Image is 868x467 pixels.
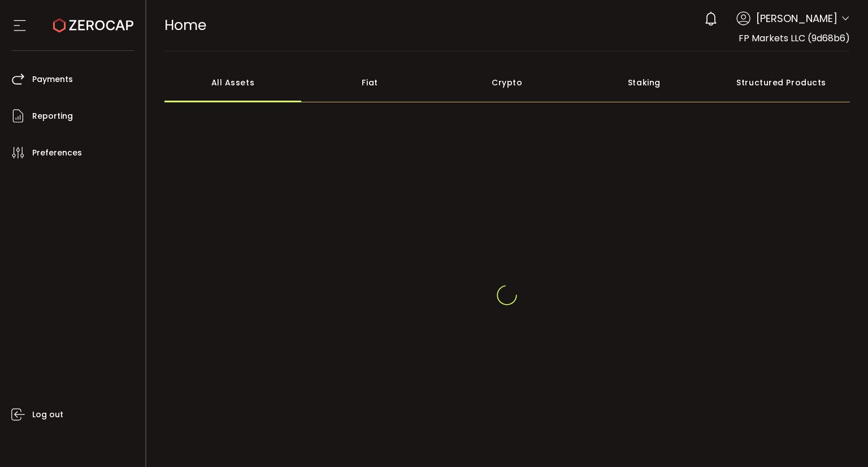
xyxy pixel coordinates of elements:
span: [PERSON_NAME] [756,11,837,26]
span: Reporting [32,108,73,124]
span: Home [164,15,206,35]
div: All Assets [164,63,302,102]
span: Log out [32,407,63,423]
div: Structured Products [713,63,850,102]
div: Crypto [439,63,576,102]
span: Preferences [32,145,82,161]
span: FP Markets LLC (9d68b6) [739,32,850,45]
div: Fiat [301,63,439,102]
span: Payments [32,71,73,88]
div: Staking [576,63,713,102]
